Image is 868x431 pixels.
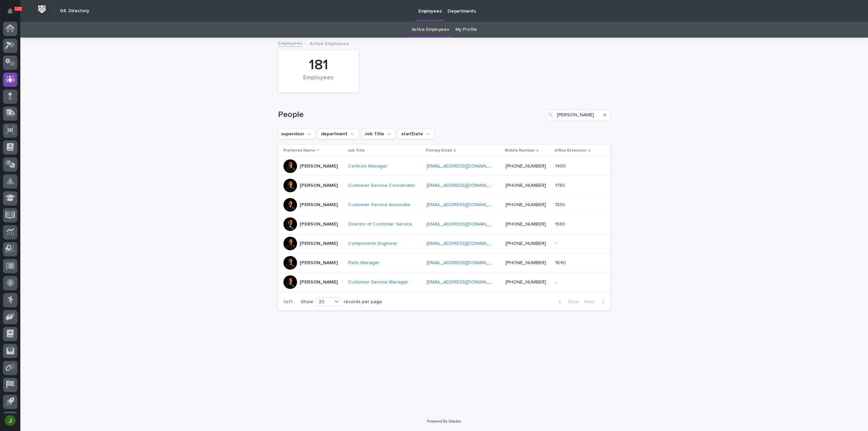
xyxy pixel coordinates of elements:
a: [EMAIL_ADDRESS][DOMAIN_NAME] [427,260,503,265]
p: 102 [15,6,22,11]
a: [PHONE_NUMBER] [506,222,546,227]
div: 181 [290,57,347,74]
a: [PHONE_NUMBER] [506,241,546,246]
a: Parts Manager [348,260,380,266]
button: startDate [398,129,434,139]
button: Notifications [3,4,17,18]
a: [EMAIL_ADDRESS][DOMAIN_NAME] [427,241,503,246]
div: Employees [290,74,347,89]
img: Workspace Logo [36,3,48,16]
a: Components Engineer [348,241,397,247]
h2: 04. Directory [60,8,89,14]
a: [PHONE_NUMBER] [506,164,546,169]
a: Controls Manager [348,163,388,169]
tr: [PERSON_NAME]Components Engineer [EMAIL_ADDRESS][DOMAIN_NAME] [PHONE_NUMBER]-- [278,234,610,253]
tr: [PERSON_NAME]Customer Service Manager [EMAIL_ADDRESS][DOMAIN_NAME] [PHONE_NUMBER]-- [278,273,610,292]
p: [PERSON_NAME] [300,260,338,266]
a: Customer Service Manager [348,279,408,285]
span: Back [564,299,579,304]
a: My Profile [455,22,477,38]
p: 1780 [555,181,567,189]
button: department [318,129,359,139]
p: [PERSON_NAME] [300,183,338,189]
a: Employees [278,39,302,47]
p: - [555,239,558,247]
p: 1 of 1 [278,294,298,310]
p: [PERSON_NAME] [300,202,338,208]
a: [EMAIL_ADDRESS][DOMAIN_NAME] [427,183,503,188]
a: [PHONE_NUMBER] [506,260,546,265]
a: Powered By Stacker [427,419,461,423]
a: [EMAIL_ADDRESS][DOMAIN_NAME] [427,222,503,227]
tr: [PERSON_NAME]Customer Service Coordinator [EMAIL_ADDRESS][DOMAIN_NAME] [PHONE_NUMBER]17801780 [278,176,610,195]
p: 1490 [555,162,567,169]
div: Notifications102 [8,8,17,19]
a: Active Employees [412,22,449,38]
button: Next [581,299,610,305]
button: Back [553,299,581,305]
span: Next [584,299,599,304]
button: supervisor [278,129,315,139]
a: [EMAIL_ADDRESS][DOMAIN_NAME] [427,280,503,285]
tr: [PERSON_NAME]Customer Service Associate [EMAIL_ADDRESS][DOMAIN_NAME] [PHONE_NUMBER]13301330 [278,195,610,215]
p: Office Extension [554,147,587,154]
tr: [PERSON_NAME]Director of Customer Service [EMAIL_ADDRESS][DOMAIN_NAME] [PHONE_NUMBER]15801580 [278,215,610,234]
p: 1330 [555,201,567,208]
p: [PERSON_NAME] [300,221,338,227]
a: [EMAIL_ADDRESS][DOMAIN_NAME] [427,202,503,207]
p: - [555,278,558,285]
p: records per page [344,299,382,305]
p: Mobile Number [505,147,535,154]
p: 1640 [555,259,567,266]
p: 1580 [555,220,567,227]
a: [PHONE_NUMBER] [506,202,546,207]
p: Active Employees [310,39,349,47]
a: Customer Service Coordinator [348,183,415,189]
a: Director of Customer Service [348,221,412,227]
tr: [PERSON_NAME]Parts Manager [EMAIL_ADDRESS][DOMAIN_NAME] [PHONE_NUMBER]16401640 [278,253,610,273]
p: [PERSON_NAME] [300,241,338,247]
h1: People [278,110,543,120]
div: 20 [316,298,332,306]
button: users-avatar [3,413,17,428]
a: [PHONE_NUMBER] [506,183,546,188]
p: [PERSON_NAME] [300,279,338,285]
tr: [PERSON_NAME]Controls Manager [EMAIL_ADDRESS][DOMAIN_NAME] [PHONE_NUMBER]14901490 [278,157,610,176]
p: Primary Email [426,147,452,154]
p: Show [301,299,313,305]
button: Job Title [361,129,395,139]
a: [PHONE_NUMBER] [506,280,546,285]
p: [PERSON_NAME] [300,163,338,169]
input: Search [546,110,610,120]
p: Job Title [348,147,365,154]
a: [EMAIL_ADDRESS][DOMAIN_NAME] [427,164,503,169]
p: Preferred Name [283,147,315,154]
a: Customer Service Associate [348,202,410,208]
